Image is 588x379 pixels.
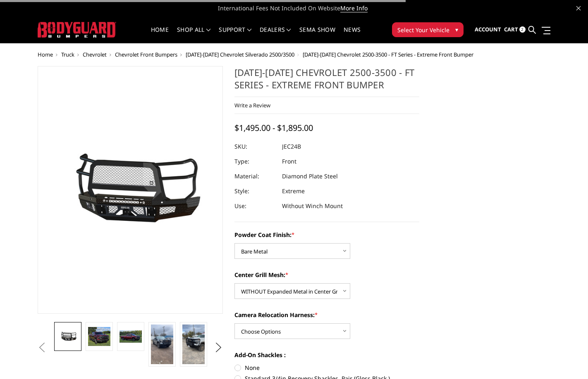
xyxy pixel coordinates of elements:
[519,26,526,33] span: 2
[234,363,420,372] label: None
[57,331,79,341] img: 2024-2026 Chevrolet 2500-3500 - FT Series - Extreme Front Bumper
[260,27,291,43] a: Dealers
[282,169,338,184] dd: Diamond Plate Steel
[182,325,205,364] img: 2024-2026 Chevrolet 2500-3500 - FT Series - Extreme Front Bumper
[475,19,501,41] a: Account
[299,27,335,43] a: SEMA Show
[234,122,313,133] span: $1,495.00 - $1,895.00
[234,169,276,184] dt: Material:
[234,310,420,319] label: Camera Relocation Harness:
[344,27,361,43] a: News
[234,102,270,109] a: Write a Review
[392,22,464,37] button: Select Your Vehicle
[38,51,53,58] a: Home
[234,270,420,279] label: Center Grill Mesh:
[234,199,276,213] dt: Use:
[475,26,501,33] span: Account
[282,154,296,169] dd: Front
[282,139,301,154] dd: JEC24B
[234,351,420,359] label: Add-On Shackles :
[88,327,110,346] img: 2024-2026 Chevrolet 2500-3500 - FT Series - Extreme Front Bumper
[397,26,449,34] span: Select Your Vehicle
[61,51,74,58] a: Truck
[234,230,420,239] label: Powder Coat Finish:
[212,341,225,354] button: Next
[303,51,473,58] span: [DATE]-[DATE] Chevrolet 2500-3500 - FT Series - Extreme Front Bumper
[282,184,305,199] dd: Extreme
[186,51,294,58] a: [DATE]-[DATE] Chevrolet Silverado 2500/3500
[340,4,368,12] a: More Info
[504,26,518,33] span: Cart
[234,154,276,169] dt: Type:
[234,66,420,97] h1: [DATE]-[DATE] Chevrolet 2500-3500 - FT Series - Extreme Front Bumper
[151,325,173,364] img: 2024-2026 Chevrolet 2500-3500 - FT Series - Extreme Front Bumper
[219,27,251,43] a: Support
[120,330,142,342] img: 2024-2026 Chevrolet 2500-3500 - FT Series - Extreme Front Bumper
[115,51,177,58] a: Chevrolet Front Bumpers
[234,139,276,154] dt: SKU:
[282,199,343,213] dd: Without Winch Mount
[177,27,210,43] a: shop all
[234,184,276,199] dt: Style:
[504,19,526,41] a: Cart 2
[455,25,458,34] span: ▾
[151,27,169,43] a: Home
[83,51,107,58] a: Chevrolet
[38,66,223,314] a: 2024-2026 Chevrolet 2500-3500 - FT Series - Extreme Front Bumper
[38,22,116,37] img: BODYGUARD BUMPERS
[36,341,48,354] button: Previous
